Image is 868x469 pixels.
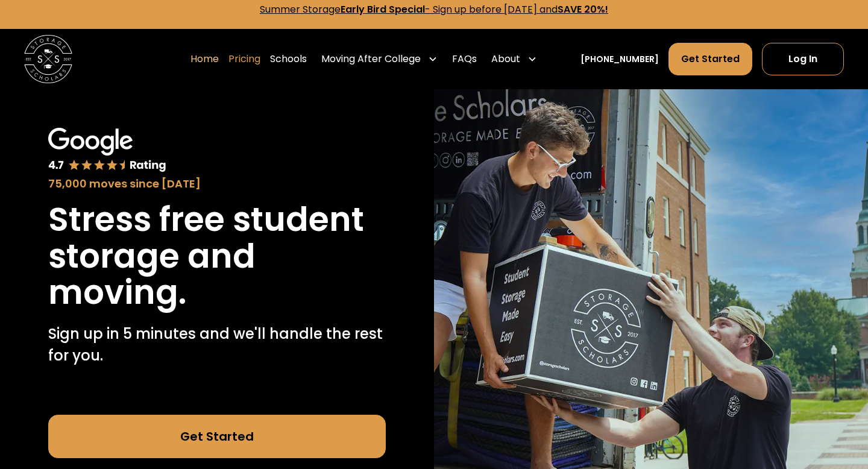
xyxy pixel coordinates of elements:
[48,175,386,192] div: 75,000 moves since [DATE]
[260,2,608,16] a: Summer StorageEarly Bird Special- Sign up before [DATE] andSAVE 20%!
[270,42,307,76] a: Schools
[491,52,520,66] div: About
[48,128,166,173] img: Google 4.7 star rating
[48,201,386,311] h1: Stress free student storage and moving.
[580,53,659,66] a: [PHONE_NUMBER]
[452,42,477,76] a: FAQs
[668,43,752,75] a: Get Started
[228,42,260,76] a: Pricing
[486,42,542,76] div: About
[341,2,425,16] strong: Early Bird Special
[48,323,386,367] p: Sign up in 5 minutes and we'll handle the rest for you.
[190,42,219,76] a: Home
[48,415,386,458] a: Get Started
[316,42,442,76] div: Moving After College
[321,52,421,66] div: Moving After College
[558,2,608,16] strong: SAVE 20%!
[24,35,72,83] img: Storage Scholars main logo
[762,43,844,75] a: Log In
